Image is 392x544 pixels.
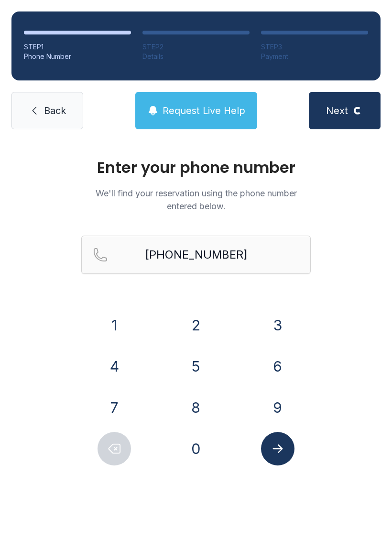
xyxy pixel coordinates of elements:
[179,308,213,342] button: 2
[98,308,131,342] button: 1
[261,391,294,424] button: 9
[261,432,294,465] button: Submit lookup form
[261,42,368,52] div: STEP 3
[81,187,311,213] p: We'll find your reservation using the phone number entered below.
[179,350,213,383] button: 5
[163,104,245,117] span: Request Live Help
[179,391,213,424] button: 8
[261,350,294,383] button: 6
[98,432,131,465] button: Delete number
[179,432,213,465] button: 0
[81,236,311,274] input: Reservation phone number
[24,52,131,61] div: Phone Number
[261,308,294,342] button: 3
[326,104,348,117] span: Next
[44,104,66,117] span: Back
[81,160,311,175] h1: Enter your phone number
[261,52,368,61] div: Payment
[142,42,250,52] div: STEP 2
[98,391,131,424] button: 7
[142,52,250,61] div: Details
[24,42,131,52] div: STEP 1
[98,350,131,383] button: 4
